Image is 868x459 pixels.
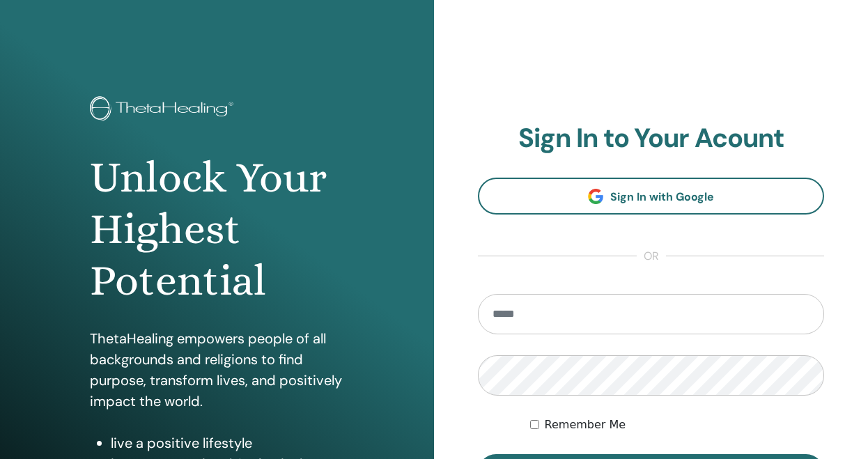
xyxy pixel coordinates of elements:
span: or [637,248,666,265]
a: Sign In with Google [478,178,824,215]
span: Sign In with Google [610,189,714,204]
h1: Unlock Your Highest Potential [90,152,344,307]
li: live a positive lifestyle [111,433,344,453]
div: Keep me authenticated indefinitely or until I manually logout [530,417,824,433]
h2: Sign In to Your Acount [478,123,824,155]
p: ThetaHealing empowers people of all backgrounds and religions to find purpose, transform lives, a... [90,328,344,412]
label: Remember Me [545,417,626,433]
